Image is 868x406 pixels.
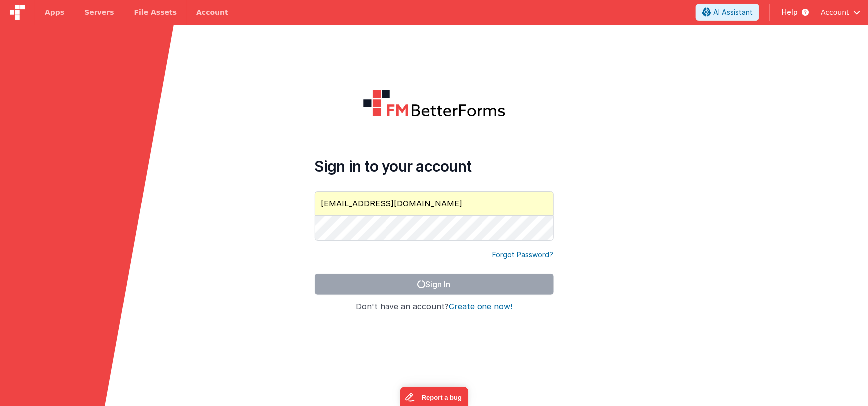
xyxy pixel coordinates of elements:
[315,303,554,311] h4: Don't have an account?
[315,157,554,175] h4: Sign in to your account
[821,7,860,17] button: Account
[449,303,512,311] button: Create one now!
[782,7,798,17] span: Help
[713,7,753,17] span: AI Assistant
[45,7,64,17] span: Apps
[493,250,554,260] a: Forgot Password?
[134,7,177,17] span: File Assets
[315,191,554,216] input: Email Address
[315,274,554,295] button: Sign In
[84,7,114,17] span: Servers
[696,4,759,21] button: AI Assistant
[821,7,849,17] span: Account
